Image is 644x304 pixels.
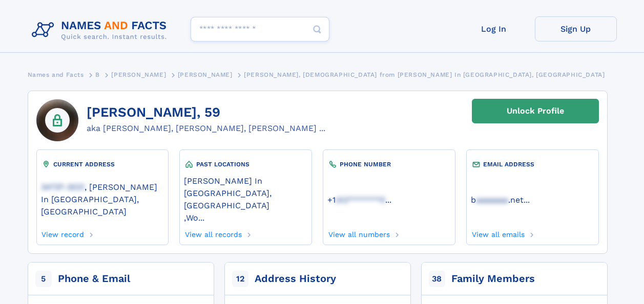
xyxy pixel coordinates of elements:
div: aka [PERSON_NAME], [PERSON_NAME], [PERSON_NAME] ... [87,122,325,135]
a: Names and Facts [28,68,84,81]
div: Phone & Email [58,272,130,286]
img: Logo Names and Facts [28,16,175,44]
span: [PERSON_NAME], [DEMOGRAPHIC_DATA] from [PERSON_NAME] In [GEOGRAPHIC_DATA], [GEOGRAPHIC_DATA] [244,71,605,78]
a: B [95,68,100,81]
div: PAST LOCATIONS [184,159,307,169]
a: [PERSON_NAME] [178,68,233,81]
a: [PERSON_NAME] [111,68,166,81]
a: ... [327,195,450,205]
a: Log In [453,16,535,41]
a: baaaaaaa.net [471,194,524,205]
button: Search Button [305,17,329,42]
input: search input [191,17,329,41]
a: 34737-3021, [PERSON_NAME] In [GEOGRAPHIC_DATA], [GEOGRAPHIC_DATA] [41,181,164,216]
div: PHONE NUMBER [327,159,450,169]
a: [PERSON_NAME] In [GEOGRAPHIC_DATA], [GEOGRAPHIC_DATA] [184,175,307,210]
div: CURRENT ADDRESS [41,159,164,169]
h1: [PERSON_NAME], 59 [87,105,325,120]
span: [PERSON_NAME] [111,71,166,78]
span: aaaaaaa [476,195,508,205]
a: Sign Up [535,16,617,41]
a: View all numbers [327,227,390,238]
div: EMAIL ADDRESS [471,159,594,169]
a: Unlock Profile [472,99,599,123]
div: Unlock Profile [507,99,564,123]
div: Family Members [451,272,535,286]
a: View all emails [471,227,525,238]
a: View all records [184,227,242,238]
span: 38 [429,271,445,287]
a: View record [41,227,85,238]
span: [PERSON_NAME] [178,71,233,78]
a: Wo... [186,212,204,223]
span: 5 [35,271,52,287]
span: 12 [232,271,248,287]
div: Address History [255,272,336,286]
span: B [95,71,100,78]
span: 34737-3021 [41,182,85,192]
div: , [184,169,307,227]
